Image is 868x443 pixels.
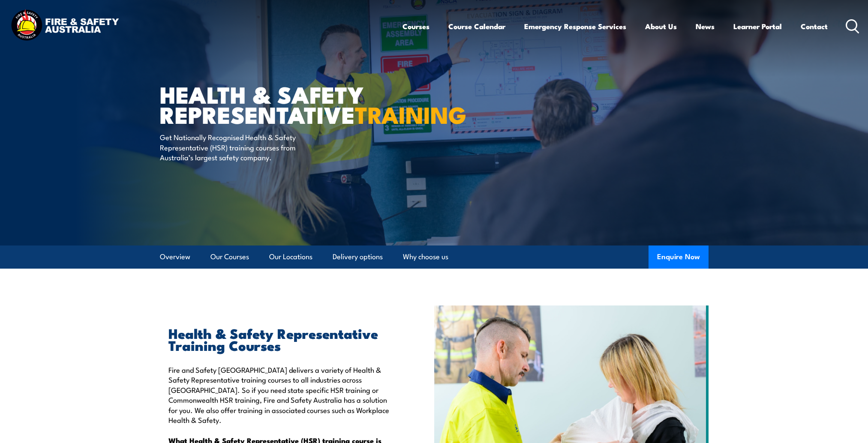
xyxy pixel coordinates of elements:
[524,15,626,38] a: Emergency Response Services
[801,15,828,38] a: Contact
[733,15,782,38] a: Learner Portal
[448,15,505,38] a: Course Calendar
[696,15,715,38] a: News
[333,245,383,268] a: Delivery options
[160,84,372,124] h1: Health & Safety Representative
[160,245,190,268] a: Overview
[402,15,429,38] a: Courses
[168,327,395,351] h2: Health & Safety Representative Training Courses
[160,132,316,162] p: Get Nationally Recognised Health & Safety Representative (HSR) training courses from Australia’s ...
[403,245,448,268] a: Why choose us
[210,245,249,268] a: Our Courses
[269,245,312,268] a: Our Locations
[649,245,709,269] button: Enquire Now
[355,96,466,132] strong: TRAINING
[645,15,677,38] a: About Us
[168,365,395,425] p: Fire and Safety [GEOGRAPHIC_DATA] delivers a variety of Health & Safety Representative training c...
